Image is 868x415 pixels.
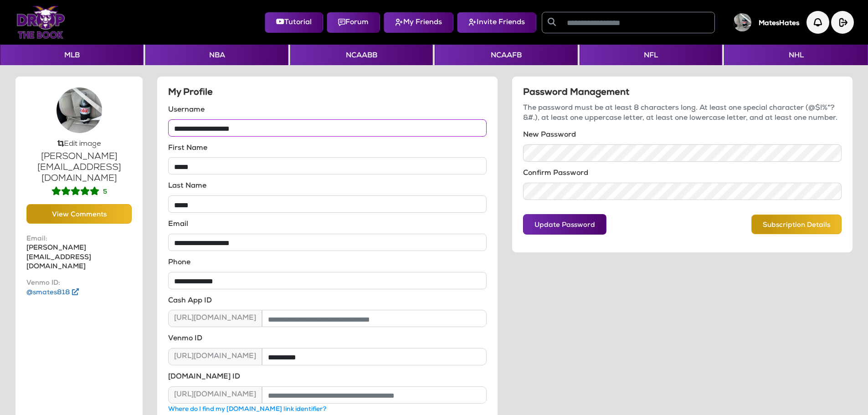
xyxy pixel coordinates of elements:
[168,297,212,307] label: Cash App ID
[168,334,202,344] label: Venmo ID
[26,204,132,224] button: View Comments
[145,45,288,65] button: NBA
[168,258,190,268] label: Phone
[759,20,799,28] h5: MatesHates
[168,373,240,383] label: [DOMAIN_NAME] ID
[26,235,132,244] span: Email:
[327,12,380,33] button: Forum
[168,310,262,327] span: [URL][DOMAIN_NAME]
[435,45,577,65] button: NCAAFB
[168,182,206,192] label: Last Name
[103,188,107,197] label: 5
[580,45,722,65] button: NFL
[16,6,65,39] img: Logo
[733,13,751,31] img: User
[523,214,606,235] button: Update Password
[523,169,588,179] label: Confirm Password
[457,12,536,33] button: Invite Friends
[26,235,132,272] p: [PERSON_NAME][EMAIL_ADDRESS][DOMAIN_NAME]
[168,144,207,154] label: First Name
[26,279,132,288] span: Venmo ID:
[26,151,132,184] h5: [PERSON_NAME][EMAIL_ADDRESS][DOMAIN_NAME]
[168,106,205,116] label: Username
[265,12,323,33] button: Tutorial
[168,386,262,404] span: [URL][DOMAIN_NAME]
[26,289,79,296] a: @smates818
[64,140,101,148] label: Edit image
[751,215,842,234] button: Subscription Details
[168,406,326,413] a: Where do I find my [DOMAIN_NAME] link identifier?
[523,104,842,123] p: The password must be at least 8 characters long. At least one special character (@$!%*?&#.), at l...
[168,87,487,98] h5: My Profile
[168,348,262,365] span: [URL][DOMAIN_NAME]
[384,12,453,33] button: My Friends
[56,87,102,133] img: hIZp8s1qT+F9nasn0Gojk4AAAAAElFTkSuQmCC
[523,131,576,141] label: New Password
[724,45,868,65] button: NHL
[806,11,829,34] img: Notification
[290,45,433,65] button: NCAABB
[523,87,842,98] h5: Password Management
[168,220,188,230] label: Email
